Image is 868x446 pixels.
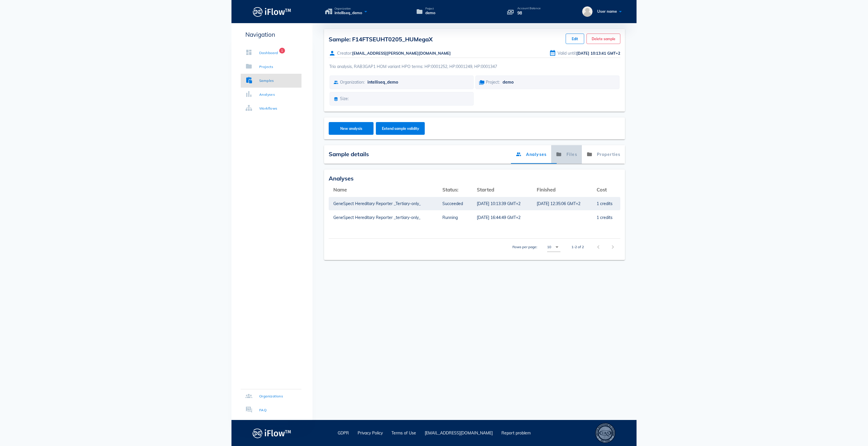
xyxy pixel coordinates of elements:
[553,244,560,250] i: arrow_drop_down
[442,197,468,210] a: Succeeded
[477,187,494,193] span: Started
[501,430,531,436] a: Report problem
[442,211,468,224] a: Running
[597,187,607,193] span: Cost
[259,407,266,413] div: FAQ
[592,183,620,197] th: Cost: Not sorted. Activate to sort ascending.
[576,51,620,56] span: [DATE] 10:13:41 GMT+2
[477,211,527,224] a: [DATE] 16:44:49 GMT+2
[547,242,560,252] div: 10Rows per page:
[329,174,620,183] div: Analyses
[231,5,312,18] a: Logo
[329,183,438,197] th: Name: Not sorted. Activate to sort ascending.
[512,239,560,255] div: Rows per page:
[595,423,615,443] div: ISO 13485 – Quality Management System
[517,10,540,16] p: 98
[376,122,425,135] button: Extend sample validity
[582,6,593,17] img: User name
[547,244,551,250] div: 10
[259,50,278,56] div: Dashboard
[329,36,433,43] span: Sample: F14FTSEUHT0205_HUMegaX
[586,34,620,44] button: Delete sample
[241,30,301,39] p: Navigation
[333,197,433,210] a: GeneSpect Hereditary Reporter _Tertiary-only_
[329,58,620,74] div: Trio analysis, RAB3GAP1 HOM variant HPO terms: HP:0001252, HP:0001249, HP:0001347
[259,106,277,111] div: Workflows
[551,145,582,164] a: Files
[333,187,347,193] span: Name
[425,10,435,16] span: demo
[259,64,273,70] div: Projects
[334,7,362,10] span: Organization
[503,80,514,85] span: demo
[253,427,291,440] img: logo
[329,122,374,135] button: New analysis
[333,211,433,224] a: GeneSpect Hereditary Reporter _tertiary-only_
[571,244,584,250] div: 1-2 of 2
[537,187,556,193] span: Finished
[517,7,540,10] p: Account Balance
[537,197,587,210] a: [DATE] 12:35:06 GMT+2
[329,150,369,158] span: Sample details
[340,80,365,85] span: Organization:
[511,145,551,164] a: Analyses
[259,393,283,399] div: Organizations
[558,51,576,56] span: Valid until:
[259,92,275,97] div: Analyses
[259,78,274,84] div: Samples
[582,145,625,164] a: Properties
[382,126,419,131] span: Extend sample validity
[367,80,398,85] span: intelliseq_demo
[442,187,458,193] span: Status:
[338,430,349,436] a: GDPR
[566,34,584,44] button: Edit
[425,7,435,10] span: Project
[340,96,349,101] span: Size:
[337,51,352,56] span: Creator:
[597,9,617,14] span: User name
[334,10,362,16] span: intelliseq_demo
[591,37,615,41] span: Delete sample
[438,183,472,197] th: Status:: Not sorted. Activate to sort ascending.
[532,183,592,197] th: Finished: Not sorted. Activate to sort ascending.
[352,51,451,56] span: [EMAIL_ADDRESS][PERSON_NAME][DOMAIN_NAME]
[597,211,616,224] a: 1 credits
[571,37,579,41] span: Edit
[597,197,616,210] a: 1 credits
[279,48,285,54] span: Badge
[334,126,368,131] span: New analysis
[486,80,500,85] span: Project:
[358,430,383,436] a: Privacy Policy
[472,183,532,197] th: Started: Not sorted. Activate to sort ascending.
[391,430,416,436] a: Terms of Use
[425,430,493,436] a: [EMAIL_ADDRESS][DOMAIN_NAME]
[477,197,527,210] a: [DATE] 10:13:39 GMT+2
